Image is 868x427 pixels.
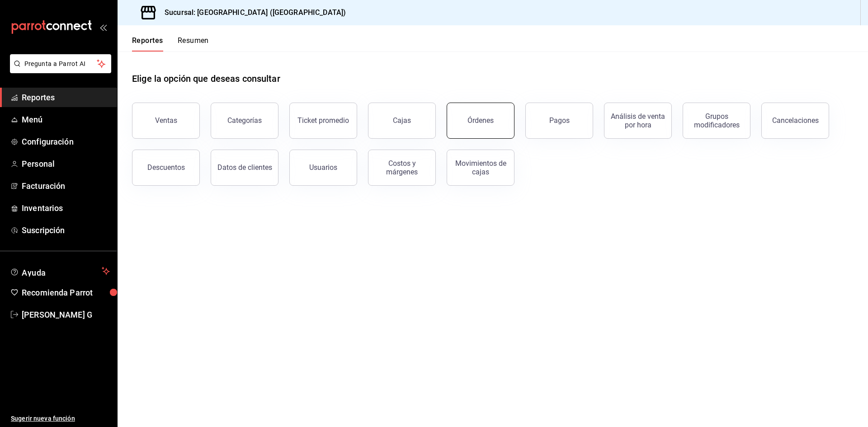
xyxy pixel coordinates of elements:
[132,103,200,139] button: Ventas
[683,103,750,139] button: Grupos modificadores
[227,116,262,125] div: Categorías
[549,116,570,125] div: Pagos
[22,158,110,170] span: Personal
[178,36,209,52] button: Resumen
[447,150,514,186] button: Movimientos de cajas
[22,113,110,126] span: Menú
[453,159,509,176] div: Movimientos de cajas
[297,116,349,125] div: Ticket promedio
[99,23,107,31] button: open_drawer_menu
[6,66,111,75] a: Pregunta a Parrot AI
[22,309,110,321] span: [PERSON_NAME] G
[689,112,745,129] div: Grupos modificadores
[22,136,110,148] span: Configuración
[368,103,436,139] button: Cajas
[22,202,110,214] span: Inventarios
[22,224,110,236] span: Suscripción
[10,54,111,73] button: Pregunta a Parrot AI
[217,163,272,172] div: Datos de clientes
[211,150,278,186] button: Datos de clientes
[157,7,346,18] h3: Sucursal: [GEOGRAPHIC_DATA] ([GEOGRAPHIC_DATA])
[289,103,357,139] button: Ticket promedio
[11,414,110,423] span: Sugerir nueva función
[309,163,337,172] div: Usuarios
[24,59,97,69] span: Pregunta a Parrot AI
[393,116,411,125] div: Cajas
[289,150,357,186] button: Usuarios
[132,36,209,52] div: navigation tabs
[22,91,110,103] span: Reportes
[211,103,278,139] button: Categorías
[155,116,177,125] div: Ventas
[22,180,110,192] span: Facturación
[132,150,200,186] button: Descuentos
[147,163,185,172] div: Descuentos
[447,103,514,139] button: Órdenes
[467,116,494,125] div: Órdenes
[22,286,110,299] span: Recomienda Parrot
[761,103,829,139] button: Cancelaciones
[132,72,280,85] h1: Elige la opción que deseas consultar
[374,159,430,176] div: Costos y márgenes
[610,112,666,129] div: Análisis de venta por hora
[772,116,819,125] div: Cancelaciones
[22,266,98,277] span: Ayuda
[525,103,593,139] button: Pagos
[604,103,672,139] button: Análisis de venta por hora
[132,36,163,52] button: Reportes
[368,150,436,186] button: Costos y márgenes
